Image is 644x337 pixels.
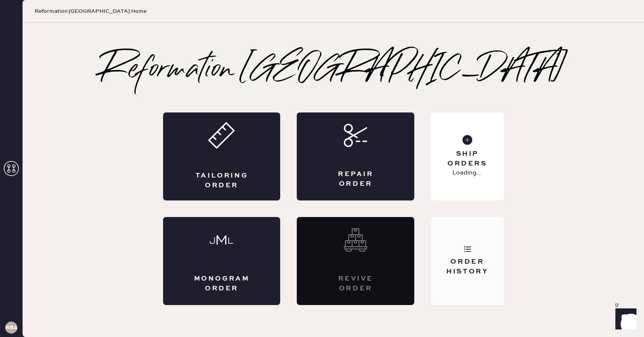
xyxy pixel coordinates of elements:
div: Monogram Order [193,274,250,293]
h3: RBA [5,325,17,330]
div: Tailoring Order [193,171,250,190]
div: Ship Orders [437,149,497,168]
div: Repair Order [327,170,384,188]
iframe: Front Chat [608,303,641,335]
span: Reformation [GEOGRAPHIC_DATA] Home [35,8,147,15]
div: Interested? Contact us at care@hemster.co [297,217,414,305]
h2: Reformation [GEOGRAPHIC_DATA] [101,55,566,85]
p: Loading... [452,168,482,178]
div: Revive order [327,274,384,293]
div: Order History [437,257,497,276]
